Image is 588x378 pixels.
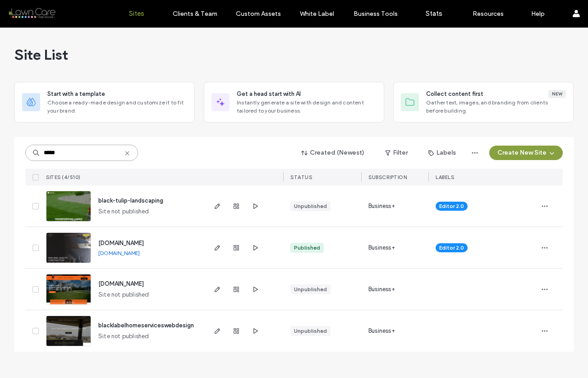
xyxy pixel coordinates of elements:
[236,10,281,18] label: Custom Assets
[98,250,140,256] a: [DOMAIN_NAME]
[439,202,464,210] span: Editor 2.0
[368,285,395,294] span: Business+
[204,82,384,123] div: Get a head start with AIInstantly generate a site with design and content tailored to your business.
[98,280,144,287] a: [DOMAIN_NAME]
[439,244,464,252] span: Editor 2.0
[21,6,39,14] span: Help
[300,10,334,18] label: White Label
[420,146,464,160] button: Labels
[237,99,377,115] span: Instantly generate a site with design and content tailored to your business.
[368,202,395,211] span: Business+
[368,243,395,252] span: Business+
[129,9,144,18] label: Sites
[368,174,407,180] span: SUBSCRIPTION
[294,327,327,335] div: Unpublished
[237,90,301,99] span: Get a head start with AI
[436,174,454,180] span: LABELS
[98,197,163,204] a: black-tulip-landscaping
[489,146,563,160] button: Create New Site
[98,322,194,329] a: blacklabelhomeserviceswebdesign
[294,146,372,160] button: Created (Newest)
[173,10,217,18] label: Clients & Team
[98,332,149,341] span: Site not published
[426,90,483,99] span: Collect content first
[473,10,504,18] label: Resources
[14,46,68,64] span: Site List
[368,326,395,335] span: Business+
[46,174,81,180] span: SITES (4/510)
[14,82,195,123] div: Start with a templateChoose a ready-made design and customize it to fit your brand.
[393,82,574,123] div: Collect content firstNewGather text, images, and branding from clients before building.
[47,90,105,99] span: Start with a template
[548,90,566,98] div: New
[426,9,442,18] label: Stats
[294,202,327,210] div: Unpublished
[426,99,566,115] span: Gather text, images, and branding from clients before building.
[98,207,149,216] span: Site not published
[98,240,144,246] a: [DOMAIN_NAME]
[47,99,187,115] span: Choose a ready-made design and customize it to fit your brand.
[294,244,320,252] div: Published
[531,10,545,18] label: Help
[354,10,398,18] label: Business Tools
[98,290,149,299] span: Site not published
[376,146,417,160] button: Filter
[294,285,327,293] div: Unpublished
[290,174,312,180] span: STATUS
